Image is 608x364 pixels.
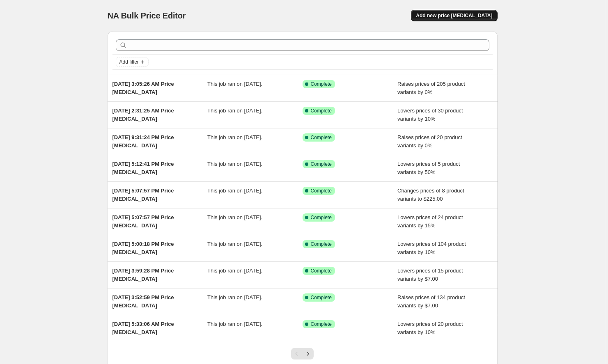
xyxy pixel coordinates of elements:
[397,321,463,335] span: Lowers prices of 20 product variants by 10%
[112,294,174,309] span: [DATE] 3:52:59 PM Price [MEDICAL_DATA]
[311,294,332,301] span: Complete
[108,11,186,20] span: NA Bulk Price Editor
[311,268,332,274] span: Complete
[112,241,174,255] span: [DATE] 5:00:18 PM Price [MEDICAL_DATA]
[311,321,332,327] span: Complete
[397,108,463,122] span: Lowers prices of 30 product variants by 10%
[397,241,466,255] span: Lowers prices of 104 product variants by 10%
[207,321,262,327] span: This job ran on [DATE].
[112,161,174,175] span: [DATE] 5:12:41 PM Price [MEDICAL_DATA]
[397,294,465,309] span: Raises prices of 134 product variants by $7.00
[311,134,332,141] span: Complete
[112,134,174,149] span: [DATE] 9:31:24 PM Price [MEDICAL_DATA]
[311,188,332,194] span: Complete
[397,161,460,175] span: Lowers prices of 5 product variants by 50%
[112,81,174,95] span: [DATE] 3:05:26 AM Price [MEDICAL_DATA]
[207,108,262,114] span: This job ran on [DATE].
[207,188,262,194] span: This job ran on [DATE].
[397,268,463,282] span: Lowers prices of 15 product variants by $7.00
[116,57,149,67] button: Add filter
[207,268,262,274] span: This job ran on [DATE].
[302,348,314,359] button: Next
[311,81,332,87] span: Complete
[112,188,174,202] span: [DATE] 5:07:57 PM Price [MEDICAL_DATA]
[207,241,262,247] span: This job ran on [DATE].
[207,161,262,167] span: This job ran on [DATE].
[311,241,332,247] span: Complete
[112,108,174,122] span: [DATE] 2:31:25 AM Price [MEDICAL_DATA]
[207,134,262,140] span: This job ran on [DATE].
[397,214,463,229] span: Lowers prices of 24 product variants by 15%
[112,321,174,335] span: [DATE] 5:33:06 AM Price [MEDICAL_DATA]
[311,161,332,167] span: Complete
[397,81,465,95] span: Raises prices of 205 product variants by 0%
[207,294,262,300] span: This job ran on [DATE].
[112,214,174,229] span: [DATE] 5:07:57 PM Price [MEDICAL_DATA]
[397,188,464,202] span: Changes prices of 8 product variants to $225.00
[207,214,262,220] span: This job ran on [DATE].
[291,348,314,359] nav: Pagination
[411,10,497,21] button: Add new price [MEDICAL_DATA]
[397,134,462,149] span: Raises prices of 20 product variants by 0%
[112,268,174,282] span: [DATE] 3:59:28 PM Price [MEDICAL_DATA]
[311,214,332,221] span: Complete
[119,59,139,65] span: Add filter
[207,81,262,87] span: This job ran on [DATE].
[416,12,492,19] span: Add new price [MEDICAL_DATA]
[311,108,332,114] span: Complete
